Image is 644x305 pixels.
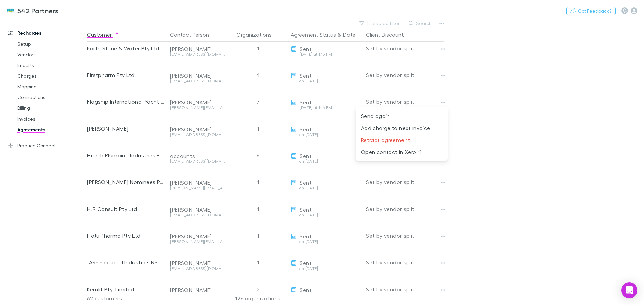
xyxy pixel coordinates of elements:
p: Retract agreement [361,136,442,144]
li: Add charge to next invoice [356,122,448,134]
p: Add charge to next invoice [361,124,442,132]
li: Send again [356,110,448,122]
a: Open contact in Xero [356,148,448,154]
p: Open contact in Xero [361,148,442,156]
li: Open contact in Xero [356,146,448,158]
div: Open Intercom Messenger [621,282,637,298]
p: Send again [361,112,442,120]
li: Retract agreement [356,134,448,146]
